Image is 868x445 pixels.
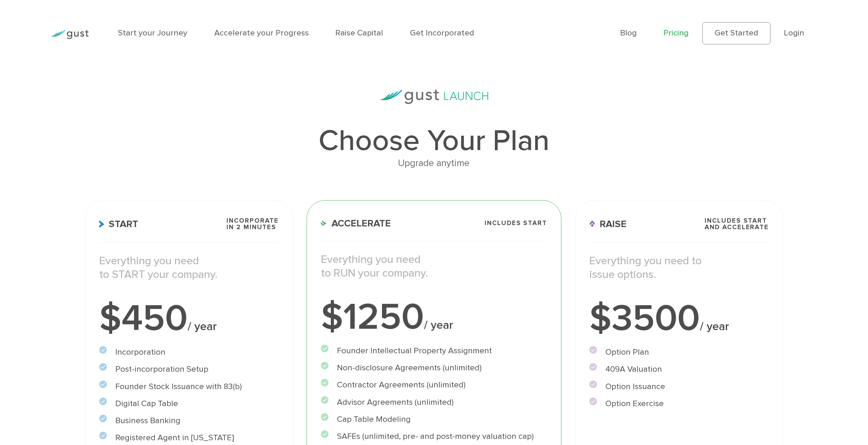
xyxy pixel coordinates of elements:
[424,318,453,332] span: / year
[702,22,770,44] a: Get Started
[99,363,279,376] li: Post-incorporation Setup
[589,219,627,229] span: Raise
[335,28,383,38] a: Raise Capital
[226,218,279,231] span: Incorporate in 2 Minutes
[321,362,547,374] li: Non-disclosure Agreements (unlimited)
[321,345,547,357] li: Founder Intellectual Property Assignment
[214,28,309,38] a: Accelerate your Progress
[99,432,279,444] li: Registered Agent in [US_STATE]
[784,28,804,38] a: Login
[321,299,547,336] div: $1250
[99,254,279,282] p: Everything you need to START your company.
[99,300,279,337] div: $450
[321,253,547,280] p: Everything you need to RUN your company.
[85,155,783,171] div: Upgrade anytime
[99,398,279,410] li: Digital Cap Table
[99,220,104,227] img: Start Icon X2
[589,300,769,337] div: $3500
[321,430,547,443] li: SAFEs (unlimited, pre- and post-money valuation cap)
[700,320,729,333] span: / year
[99,415,279,427] li: Business Banking
[118,28,187,38] a: Start your Journey
[485,220,547,226] span: Includes START
[99,381,279,393] li: Founder Stock Issuance with 83(b)
[188,320,217,333] span: / year
[620,28,637,38] a: Blog
[705,218,769,231] span: Includes START and ACCELERATE
[99,346,279,359] li: Incorporation
[321,413,547,426] li: Cap Table Modeling
[50,30,89,39] img: Gust Logo
[589,254,769,282] p: Everything you need to issue options.
[99,219,138,229] span: Start
[589,381,769,393] li: Option Issuance
[410,28,474,38] a: Get Incorporated
[85,126,783,156] h1: Choose Your Plan
[321,379,547,391] li: Contractor Agreements (unlimited)
[589,220,595,227] img: Raise Icon
[589,346,769,359] li: Option Plan
[321,396,547,409] li: Advisor Agreements (unlimited)
[321,219,391,228] span: Accelerate
[663,28,689,38] a: Pricing
[589,363,769,376] li: 409A Valuation
[321,221,327,226] img: Accelerate Icon
[379,90,488,104] img: gust-launch-logos.svg
[589,398,769,410] li: Option Exercise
